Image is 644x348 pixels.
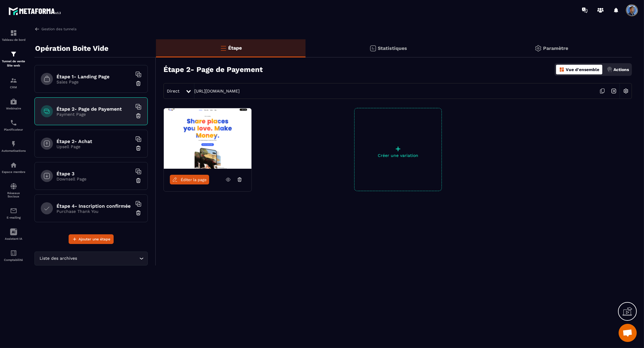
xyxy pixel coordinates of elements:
[79,255,138,262] input: Search for option
[135,177,141,184] img: trash
[57,74,132,80] h6: Étape 1- Landing Page
[34,26,76,32] a: Gestion des tunnels
[163,65,263,74] h3: Étape 2- Page de Payement
[135,80,141,86] img: trash
[57,138,132,144] h6: Étape 2- Achat
[2,107,26,110] p: Webinaire
[10,98,17,105] img: automations
[2,93,26,115] a: automationsautomationsWebinaire
[378,45,407,51] p: Statistiques
[559,67,565,72] img: dashboard-orange.40269519.svg
[2,115,26,136] a: schedulerschedulerPlanificateur
[619,324,637,342] div: Ouvrir le chat
[135,113,141,119] img: trash
[79,236,110,242] span: Ajouter une étape
[10,77,17,84] img: formation
[543,45,568,51] p: Paramètre
[2,191,26,198] p: Réseaux Sociaux
[135,145,141,151] img: trash
[10,119,17,126] img: scheduler
[8,5,63,17] img: logo
[35,42,108,54] p: Opération Boite Vide
[354,153,442,158] p: Créer une variation
[2,170,26,174] p: Espace membre
[2,203,26,224] a: emailemailE-mailing
[167,89,180,93] span: Direct
[2,46,26,72] a: formationformationTunnel de vente Site web
[2,128,26,131] p: Planificateur
[228,45,242,51] p: Étape
[10,29,17,37] img: formation
[220,44,227,52] img: bars-o.4a397970.svg
[566,67,599,72] p: Vue d'ensemble
[57,106,132,112] h6: Étape 2- Page de Payement
[2,245,26,266] a: accountantaccountantComptabilité
[194,89,240,93] a: [URL][DOMAIN_NAME]
[535,45,542,52] img: setting-gr.5f69749f.svg
[2,258,26,262] p: Comptabilité
[57,209,132,214] p: Purchase Thank You
[10,207,17,214] img: email
[57,80,132,84] p: Sales Page
[2,59,26,68] p: Tunnel de vente Site web
[608,85,620,97] img: arrow-next.bcc2205e.svg
[2,136,26,157] a: automationsautomationsAutomatisations
[10,249,17,257] img: accountant
[620,85,632,97] img: setting-w.858f3a88.svg
[2,237,26,240] p: Assistant IA
[354,145,442,153] p: +
[170,175,209,184] a: Éditer la page
[2,72,26,93] a: formationformationCRM
[2,38,26,41] p: Tableau de bord
[10,50,17,58] img: formation
[10,140,17,148] img: automations
[57,112,132,117] p: Payment Page
[2,224,26,245] a: Assistant IA
[369,45,377,52] img: stats.20deebd0.svg
[2,149,26,152] p: Automatisations
[607,67,612,72] img: actions.d6e523a2.png
[2,86,26,89] p: CRM
[57,144,132,149] p: Upsell Page
[57,171,132,177] h6: Étape 3
[38,255,79,262] span: Liste des archives
[34,252,148,265] div: Search for option
[2,25,26,46] a: formationformationTableau de bord
[2,178,26,203] a: social-networksocial-networkRéseaux Sociaux
[10,183,17,190] img: social-network
[164,108,251,169] img: image
[10,161,17,169] img: automations
[2,216,26,219] p: E-mailing
[69,234,114,244] button: Ajouter une étape
[135,210,141,216] img: trash
[57,177,132,181] p: Downsell Page
[57,203,132,209] h6: Étape 4- Inscription confirmée
[34,26,40,32] img: arrow
[2,157,26,178] a: automationsautomationsEspace membre
[613,67,629,72] p: Actions
[181,177,207,182] span: Éditer la page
